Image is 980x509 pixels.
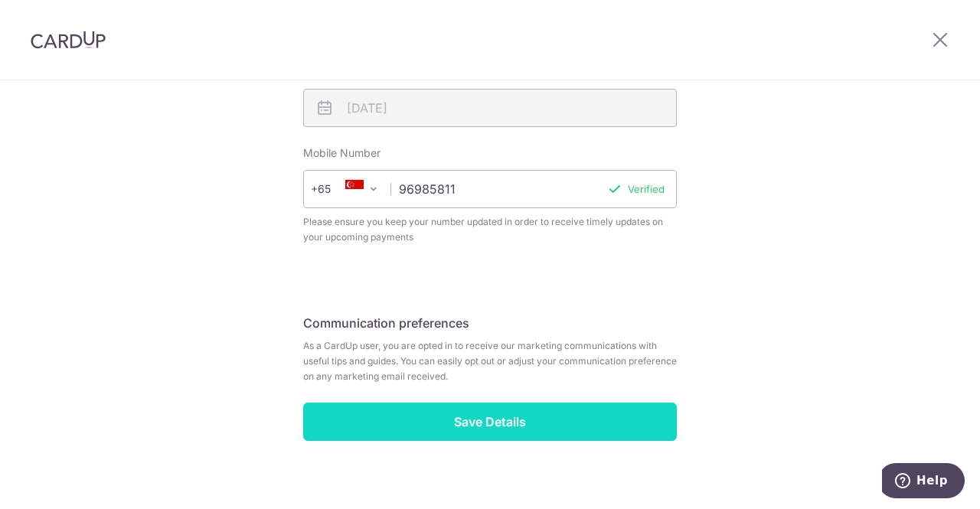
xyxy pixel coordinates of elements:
span: Please ensure you keep your number updated in order to receive timely updates on your upcoming pa... [303,214,677,245]
span: As a CardUp user, you are opted in to receive our marketing communications with useful tips and g... [303,338,677,384]
img: CardUp [31,31,106,49]
label: Mobile Number [303,145,381,161]
span: +65 [315,180,352,198]
span: +65 [311,180,352,198]
iframe: Opens a widget where you can find more information [882,463,965,501]
input: Save Details [303,403,677,441]
h5: Communication preferences [303,314,677,332]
